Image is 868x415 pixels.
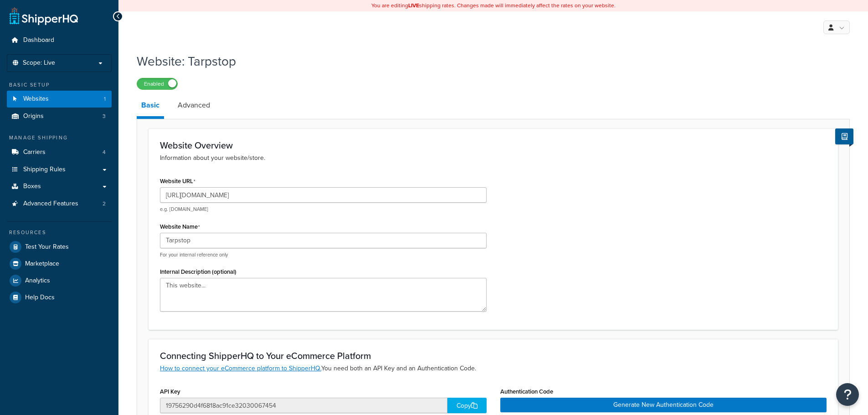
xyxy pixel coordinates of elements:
[7,289,112,306] a: Help Docs
[137,94,164,119] a: Basic
[836,383,859,406] button: Open Resource Center
[25,294,55,302] span: Help Docs
[137,52,838,70] h1: Website: Tarpstop
[160,153,827,163] p: Information about your website/store.
[173,94,215,116] a: Advanced
[25,277,50,285] span: Analytics
[25,243,69,251] span: Test Your Rates
[7,81,112,89] div: Basic Setup
[7,91,112,108] li: Websites
[7,272,112,289] a: Analytics
[7,144,112,161] a: Carriers4
[160,388,180,395] label: API Key
[7,144,112,161] li: Carriers
[7,161,112,178] a: Shipping Rules
[7,108,112,125] a: Origins3
[23,149,46,156] span: Carriers
[160,223,200,231] label: Website Name
[137,78,177,89] label: Enabled
[160,140,827,150] h3: Website Overview
[7,195,112,212] li: Advanced Features
[7,91,112,108] a: Websites1
[500,388,553,395] label: Authentication Code
[160,251,487,258] p: For your internal reference only
[7,108,112,125] li: Origins
[103,200,106,208] span: 2
[7,195,112,212] a: Advanced Features2
[160,278,487,312] textarea: This website...
[23,95,49,103] span: Websites
[23,59,55,67] span: Scope: Live
[7,229,112,236] div: Resources
[160,178,195,185] label: Website URL
[7,256,112,272] a: Marketplace
[447,398,487,413] div: Copy
[160,364,321,373] a: How to connect your eCommerce platform to ShipperHQ.
[7,134,112,142] div: Manage Shipping
[7,32,112,49] a: Dashboard
[23,166,66,174] span: Shipping Rules
[25,260,59,268] span: Marketplace
[23,113,44,120] span: Origins
[408,1,419,10] b: LIVE
[103,113,106,120] span: 3
[835,128,853,144] button: Show Help Docs
[160,206,487,213] p: e.g. [DOMAIN_NAME]
[103,149,106,156] span: 4
[23,183,41,190] span: Boxes
[7,239,112,255] a: Test Your Rates
[23,200,78,208] span: Advanced Features
[160,351,827,361] h3: Connecting ShipperHQ to Your eCommerce Platform
[160,268,236,275] label: Internal Description (optional)
[104,95,106,103] span: 1
[7,178,112,195] a: Boxes
[160,364,827,374] p: You need both an API Key and an Authentication Code.
[500,398,827,412] button: Generate New Authentication Code
[23,36,54,44] span: Dashboard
